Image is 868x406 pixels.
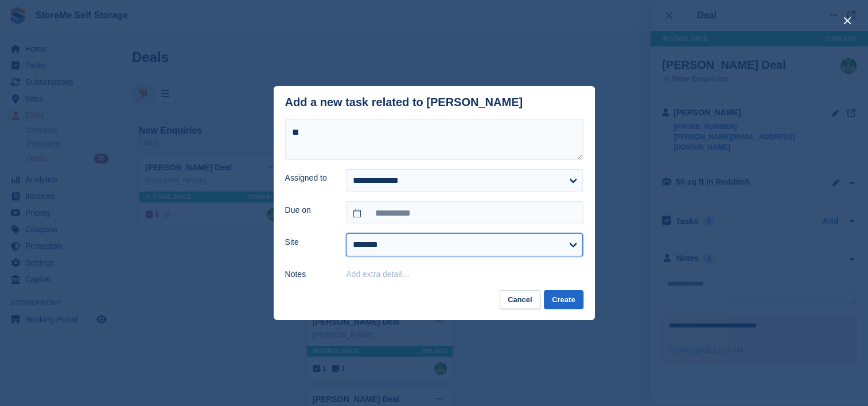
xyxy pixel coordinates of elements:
[285,236,333,248] label: Site
[285,204,333,216] label: Due on
[838,11,857,30] button: close
[544,290,583,309] button: Create
[285,96,523,109] div: Add a new task related to [PERSON_NAME]
[500,290,540,309] button: Cancel
[285,172,333,184] label: Assigned to
[285,268,333,280] label: Notes
[346,270,410,279] button: Add extra detail…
